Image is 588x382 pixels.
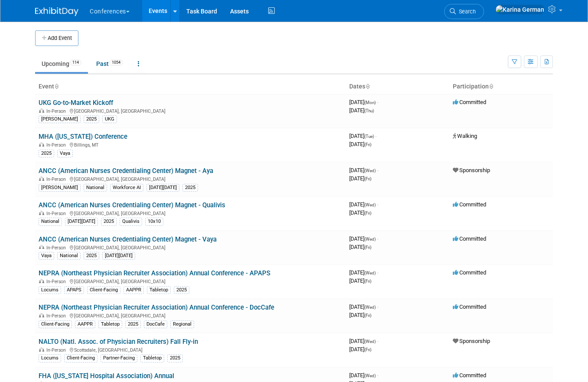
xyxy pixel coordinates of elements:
[346,79,449,94] th: Dates
[39,372,174,380] a: FHA ([US_STATE] Hospital Association) Annual
[364,313,371,318] span: (Fri)
[39,108,44,113] img: In-Person Event
[109,59,123,66] span: 1054
[46,245,68,251] span: In-Person
[64,354,97,362] div: Client-Facing
[39,338,198,346] a: NALTO (Natl. Assoc. of Physician Recruiters) Fall Fly-in
[349,167,378,173] span: [DATE]
[39,107,342,114] div: [GEOGRAPHIC_DATA], [GEOGRAPHIC_DATA]
[364,279,371,284] span: (Fri)
[365,83,370,90] a: Sort by Start Date
[39,201,225,209] a: ANCC (American Nurses Credentialing Center) Magnet - Qualivis
[364,347,371,352] span: (Fri)
[364,108,374,113] span: (Thu)
[349,107,374,114] span: [DATE]
[453,269,486,276] span: Committed
[377,201,378,208] span: -
[364,373,376,378] span: (Wed)
[456,8,476,15] span: Search
[377,167,378,173] span: -
[364,142,371,147] span: (Fri)
[102,115,117,123] div: UKG
[39,304,274,311] a: NEPRA (Northeast Physician Recruiter Association) Annual Conference - DocCafe
[101,354,137,362] div: Partner-Facing
[349,304,378,310] span: [DATE]
[349,201,378,208] span: [DATE]
[453,99,486,105] span: Committed
[453,338,490,344] span: Sponsorship
[65,218,98,225] div: [DATE][DATE]
[39,176,44,181] img: In-Person Event
[46,313,68,319] span: In-Person
[35,30,78,46] button: Add Event
[39,211,44,215] img: In-Person Event
[101,218,117,225] div: 2025
[377,304,378,310] span: -
[57,150,73,157] div: Vaya
[453,235,486,242] span: Committed
[349,141,371,147] span: [DATE]
[46,279,68,284] span: In-Person
[140,354,164,362] div: Tabletop
[39,133,127,140] a: MHA ([US_STATE]) Conference
[449,79,553,94] th: Participation
[375,133,377,139] span: -
[98,320,122,328] div: Tabletop
[495,5,545,14] img: Karina German
[39,150,54,157] div: 2025
[364,176,371,181] span: (Fri)
[39,346,342,353] div: Scottsdale, [GEOGRAPHIC_DATA]
[39,279,44,283] img: In-Person Event
[349,278,371,284] span: [DATE]
[75,320,95,328] div: AAPPR
[46,108,68,114] span: In-Person
[102,252,135,260] div: [DATE][DATE]
[39,312,342,319] div: [GEOGRAPHIC_DATA], [GEOGRAPHIC_DATA]
[349,133,377,139] span: [DATE]
[39,244,342,251] div: [GEOGRAPHIC_DATA], [GEOGRAPHIC_DATA]
[146,184,179,192] div: [DATE][DATE]
[145,218,163,225] div: 10x10
[377,99,378,105] span: -
[39,141,342,148] div: Billings, MT
[35,56,88,72] a: Upcoming114
[349,175,371,182] span: [DATE]
[377,269,378,276] span: -
[46,176,68,182] span: In-Person
[39,286,61,294] div: Locums
[349,99,378,105] span: [DATE]
[39,354,61,362] div: Locums
[349,244,371,250] span: [DATE]
[125,320,141,328] div: 2025
[39,209,342,216] div: [GEOGRAPHIC_DATA], [GEOGRAPHIC_DATA]
[364,305,376,310] span: (Wed)
[39,278,342,284] div: [GEOGRAPHIC_DATA], [GEOGRAPHIC_DATA]
[453,304,486,310] span: Committed
[90,56,130,72] a: Past1054
[144,320,167,328] div: DocCafe
[167,354,183,362] div: 2025
[39,252,54,260] div: Vaya
[453,167,490,173] span: Sponsorship
[39,218,62,225] div: National
[349,372,378,379] span: [DATE]
[39,115,81,123] div: [PERSON_NAME]
[364,211,371,215] span: (Fri)
[170,320,194,328] div: Regional
[57,252,81,260] div: National
[377,235,378,242] span: -
[70,59,81,66] span: 114
[39,320,72,328] div: Client-Facing
[364,245,371,250] span: (Fri)
[349,235,378,242] span: [DATE]
[35,79,346,94] th: Event
[364,202,376,207] span: (Wed)
[84,184,107,192] div: National
[39,245,44,249] img: In-Person Event
[39,99,113,107] a: UKG Go-to-Market Kickoff
[349,312,371,318] span: [DATE]
[87,286,120,294] div: Client-Facing
[444,4,484,19] a: Search
[349,346,371,353] span: [DATE]
[84,252,99,260] div: 2025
